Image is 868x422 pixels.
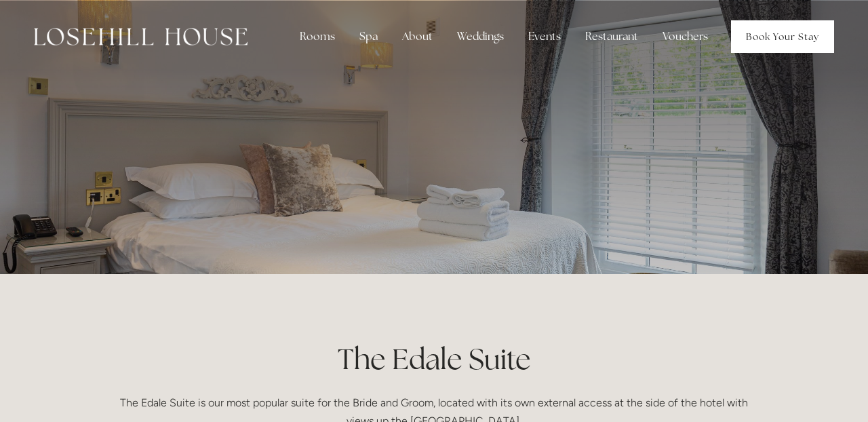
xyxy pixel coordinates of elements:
div: Restaurant [574,23,649,50]
div: Spa [349,23,389,50]
img: Losehill House [34,28,248,45]
div: Weddings [446,23,515,50]
h1: The Edale Suite [110,339,758,379]
a: Vouchers [652,23,719,50]
a: Book Your Stay [731,20,834,53]
div: About [391,23,443,50]
div: Events [517,23,572,50]
div: Rooms [289,23,346,50]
